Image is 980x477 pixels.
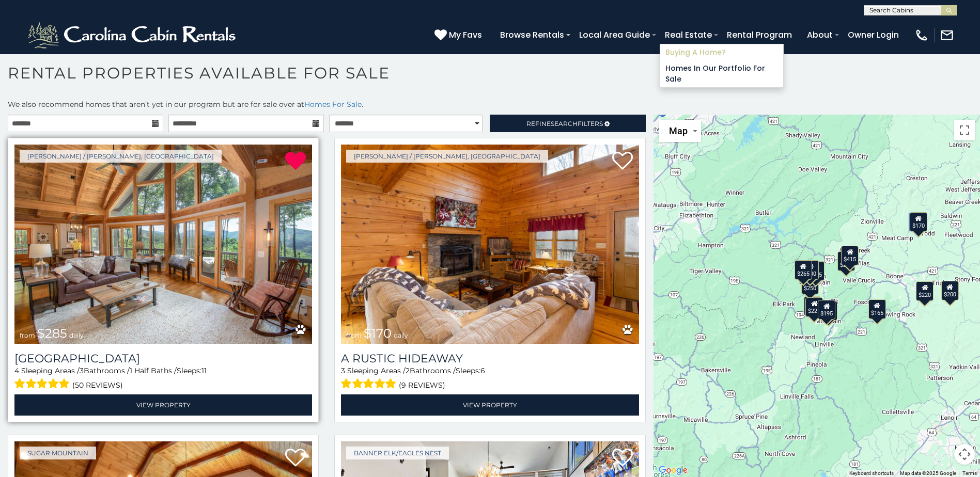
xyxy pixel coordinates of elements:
[868,299,886,319] div: $165
[656,464,690,477] img: Google
[962,470,977,476] a: Terms (opens in new tab)
[20,447,96,459] a: Sugar Mountain
[551,120,578,128] span: Search
[837,251,855,271] div: $245
[660,60,783,87] a: Homes in Our Portfolio For Sale
[909,212,927,232] div: $170
[612,448,633,469] a: Add to favorites
[341,394,639,416] a: View Property
[399,378,445,392] span: (9 reviews)
[14,145,312,344] img: Bald Mountain Lodge
[818,300,835,320] div: $195
[341,145,639,344] img: A Rustic Hideaway
[841,246,859,265] div: $415
[659,120,701,142] button: Change map style
[914,28,929,42] img: phone-regular-white.png
[660,44,783,60] a: Buying A Home?
[656,464,690,477] a: Open this area in Google Maps (opens a new window)
[20,150,222,163] a: [PERSON_NAME] / [PERSON_NAME], [GEOGRAPHIC_DATA]
[490,115,645,132] a: RefineSearchFilters
[26,20,240,51] img: White-1-2.png
[480,366,485,375] span: 6
[80,366,84,375] span: 3
[406,366,410,375] span: 2
[14,394,312,416] a: View Property
[341,145,639,344] a: A Rustic Hideaway from $170 daily
[495,26,569,44] a: Browse Rentals
[801,275,819,294] div: $250
[940,28,954,42] img: mail-regular-white.png
[941,281,958,300] div: $200
[900,470,956,476] span: Map data ©2025 Google
[346,447,449,459] a: Banner Elk/Eagles Nest
[794,260,812,280] div: $265
[14,366,19,375] span: 4
[954,444,975,465] button: Map camera controls
[201,366,207,375] span: 11
[801,260,819,280] div: $200
[916,281,934,301] div: $220
[14,365,312,392] div: Sleeping Areas / Bathrooms / Sleeps:
[805,297,823,317] div: $225
[660,26,717,44] a: Real Estate
[14,352,312,365] h3: Bald Mountain Lodge
[802,26,838,44] a: About
[364,326,392,341] span: $170
[304,100,362,109] a: Homes For Sale
[908,212,927,232] div: $285
[72,378,123,392] span: (50 reviews)
[285,448,306,469] a: Add to favorites
[954,120,975,140] button: Toggle fullscreen view
[526,120,603,128] span: Refine Filters
[849,470,894,477] button: Keyboard shortcuts
[722,26,797,44] a: Rental Program
[341,366,345,375] span: 3
[434,28,485,42] a: My Favs
[37,326,67,341] span: $285
[843,26,904,44] a: Owner Login
[341,365,639,392] div: Sleeping Areas / Bathrooms / Sleeps:
[394,331,408,339] span: daily
[346,150,548,163] a: [PERSON_NAME] / [PERSON_NAME], [GEOGRAPHIC_DATA]
[804,296,821,316] div: $420
[346,331,362,339] span: from
[14,352,312,365] a: [GEOGRAPHIC_DATA]
[449,28,482,41] span: My Favs
[130,366,177,375] span: 1 Half Baths /
[612,151,633,172] a: Add to favorites
[69,331,84,339] span: daily
[14,145,312,344] a: Bald Mountain Lodge from $285 daily
[341,352,639,365] a: A Rustic Hideaway
[669,125,688,136] span: Map
[20,331,35,339] span: from
[574,26,655,44] a: Local Area Guide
